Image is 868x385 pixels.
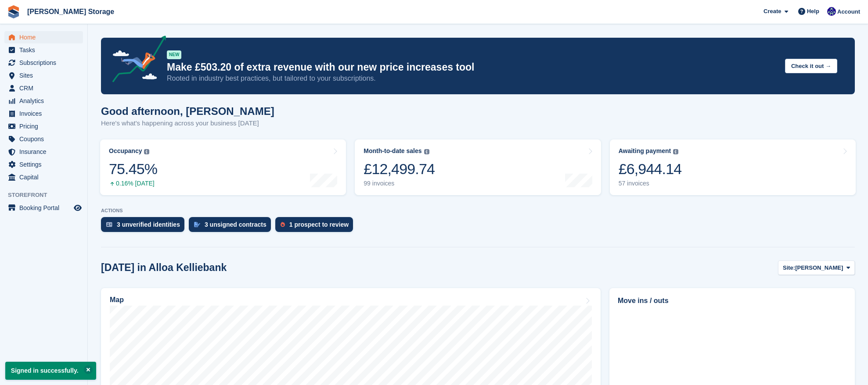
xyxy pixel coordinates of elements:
a: menu [4,158,83,171]
div: 3 unverified identities [117,221,180,228]
div: 57 invoices [619,180,682,187]
span: Account [837,7,860,16]
h2: Move ins / outs [618,296,846,306]
span: Subscriptions [19,57,72,69]
span: Storefront [8,191,87,200]
a: menu [4,82,83,94]
p: Here's what's happening across your business [DATE] [101,118,274,128]
a: Occupancy 75.45% 0.16% [DATE] [100,139,346,195]
p: Signed in successfully. [5,362,96,380]
a: menu [4,57,83,69]
h2: [DATE] in Alloa Kelliebank [101,262,227,274]
span: Analytics [19,95,72,107]
span: Booking Portal [19,202,72,214]
div: Month-to-date sales [364,147,421,155]
a: menu [4,202,83,214]
span: Coupons [19,133,72,145]
span: CRM [19,82,72,94]
div: 75.45% [109,160,157,178]
span: [PERSON_NAME] [795,264,843,272]
a: Awaiting payment £6,944.14 57 invoices [610,139,856,195]
a: Month-to-date sales £12,499.74 99 invoices [355,139,601,195]
span: Help [807,7,819,16]
a: menu [4,133,83,145]
img: contract_signature_icon-13c848040528278c33f63329250d36e43548de30e8caae1d1a13099fd9432cc5.svg [194,222,200,227]
span: Site: [783,264,795,272]
span: Create [764,7,781,16]
span: Sites [19,69,72,82]
img: Ross Watt [827,7,836,16]
div: 3 unsigned contracts [205,221,267,228]
a: menu [4,69,83,82]
h2: Map [110,296,124,304]
span: Capital [19,171,72,183]
img: icon-info-grey-7440780725fd019a000dd9b08b2336e03edf1995a4989e88bcd33f0948082b44.svg [673,149,678,154]
img: icon-info-grey-7440780725fd019a000dd9b08b2336e03edf1995a4989e88bcd33f0948082b44.svg [144,149,149,154]
a: menu [4,171,83,183]
span: Insurance [19,146,72,158]
a: menu [4,44,83,56]
button: Site: [PERSON_NAME] [778,260,855,275]
div: Awaiting payment [619,147,671,155]
img: price-adjustments-announcement-icon-8257ccfd72463d97f412b2fc003d46551f7dbcb40ab6d574587a9cd5c0d94... [105,36,166,86]
a: menu [4,95,83,107]
p: ACTIONS [101,208,855,214]
a: 1 prospect to review [275,217,357,236]
img: verify_identity-adf6edd0f0f0b5bbfe63781bf79b02c33cf7c696d77639b501bdc392416b5a36.svg [106,222,112,227]
span: Settings [19,158,72,171]
a: Preview store [72,203,83,213]
span: Invoices [19,107,72,120]
div: NEW [167,50,181,59]
img: prospect-51fa495bee0391a8d652442698ab0144808aea92771e9ea1ae160a38d050c398.svg [281,222,285,227]
span: Home [19,31,72,43]
img: stora-icon-8386f47178a22dfd0bd8f6a31ec36ba5ce8667c1dd55bd0f319d3a0aa187defe.svg [7,5,20,18]
div: £12,499.74 [364,160,435,178]
a: [PERSON_NAME] Storage [24,4,118,19]
p: Rooted in industry best practices, but tailored to your subscriptions. [167,74,778,83]
div: £6,944.14 [619,160,682,178]
div: Occupancy [109,147,142,155]
a: menu [4,146,83,158]
img: icon-info-grey-7440780725fd019a000dd9b08b2336e03edf1995a4989e88bcd33f0948082b44.svg [424,149,429,154]
a: 3 unsigned contracts [189,217,275,236]
span: Tasks [19,44,72,56]
div: 0.16% [DATE] [109,180,157,187]
a: menu [4,107,83,120]
div: 1 prospect to review [289,221,349,228]
h1: Good afternoon, [PERSON_NAME] [101,105,274,117]
p: Make £503.20 of extra revenue with our new price increases tool [167,61,778,74]
a: 3 unverified identities [101,217,189,236]
a: menu [4,120,83,132]
a: menu [4,31,83,43]
div: 99 invoices [364,180,435,187]
button: Check it out → [785,59,837,73]
span: Pricing [19,120,72,132]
